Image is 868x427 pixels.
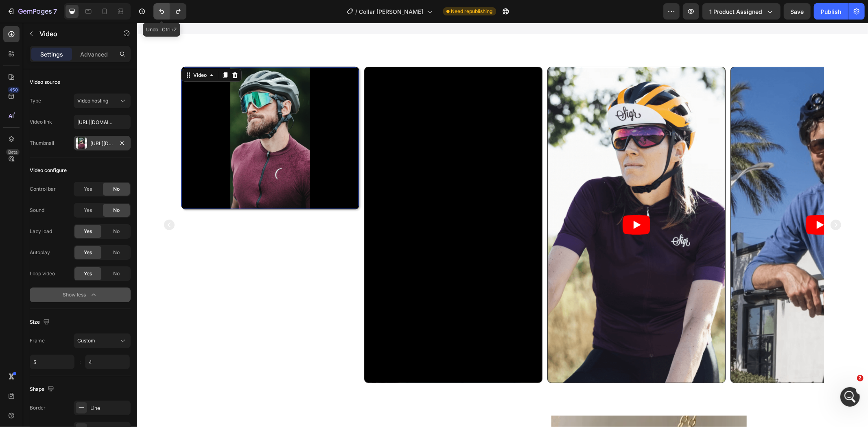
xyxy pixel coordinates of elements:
[74,94,131,108] button: Video hosting
[30,288,131,302] button: Show less
[90,140,114,147] div: [URL][DOMAIN_NAME]
[53,7,57,16] p: 7
[113,207,120,214] span: No
[30,404,46,412] div: Border
[359,7,424,16] span: Collar [PERSON_NAME]
[814,3,848,20] button: Publish
[227,44,405,359] iframe: Video
[30,317,51,328] div: Size
[113,270,120,277] span: No
[30,185,56,193] div: Control bar
[30,337,45,344] div: Frame
[692,196,705,209] button: Carousel Next Arrow
[30,118,52,126] div: Video link
[30,139,54,147] div: Thumbnail
[30,270,55,277] div: Loop video
[84,207,92,214] span: Yes
[30,78,60,86] div: Video source
[30,167,67,174] div: Video configure
[80,358,81,366] div: :
[74,115,131,129] input: Insert video url here
[113,228,120,235] span: No
[356,7,358,16] span: /
[153,3,186,20] div: Undo/Redo
[113,249,120,256] span: No
[3,3,61,20] button: 7
[84,185,92,193] span: Yes
[784,3,811,20] button: Save
[77,98,108,104] span: Video hosting
[77,338,95,344] span: Custom
[40,50,63,59] p: Settings
[30,249,50,256] div: Autoplay
[74,333,131,348] button: Custom
[30,355,74,369] input: Auto
[451,8,493,15] span: Need republishing
[791,8,804,15] span: Save
[6,149,20,155] div: Beta
[30,97,41,105] div: Type
[702,3,781,20] button: 1 product assigned
[63,291,98,299] div: Show less
[821,7,841,16] div: Publish
[840,387,860,407] iframe: Intercom live chat
[709,7,762,16] span: 1 product assigned
[137,23,868,427] iframe: To enrich screen reader interactions, please activate Accessibility in Grammarly extension settings
[485,192,513,212] button: Play
[857,375,864,381] span: 2
[85,355,130,369] input: Auto
[80,50,108,59] p: Advanced
[90,405,129,412] div: Line
[84,270,92,277] span: Yes
[39,29,109,39] p: Video
[669,192,696,212] button: Play
[84,228,92,235] span: Yes
[8,87,20,93] div: 450
[30,207,44,214] div: Sound
[30,384,56,395] div: Shape
[30,228,52,235] div: Lazy load
[84,249,92,256] span: Yes
[113,185,120,193] span: No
